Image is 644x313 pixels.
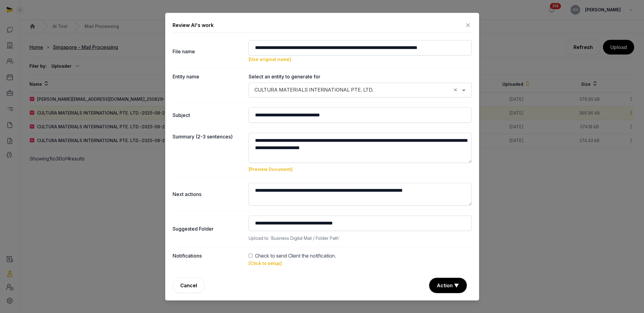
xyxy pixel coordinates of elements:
div: Upload to `Business Digital Mail / Folder Path` [249,235,472,242]
button: Action ▼ [429,278,467,293]
div: Review AI's work [173,21,214,29]
dt: Subject [173,107,244,123]
button: Clear Selected [453,86,458,94]
dt: Notifications [173,252,244,267]
dt: Next actions [173,183,244,206]
dt: Entity name [173,73,244,97]
dt: Summary (2-3 sentences) [173,133,244,173]
a: [Click to setup] [249,261,282,266]
label: Select an entity to generate for [249,73,472,80]
a: [Use original name] [249,57,291,62]
span: CULTURA MATERIALS INTERNATIONAL PTE. LTD. [253,86,375,94]
input: Search for option [376,86,451,94]
dt: File name [173,40,244,63]
a: [Preview Document] [249,167,292,172]
div: Search for option [252,85,469,96]
span: Check to send Client the notification. [255,252,336,259]
dt: Suggested Folder [173,216,244,242]
a: Cancel [173,278,205,293]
